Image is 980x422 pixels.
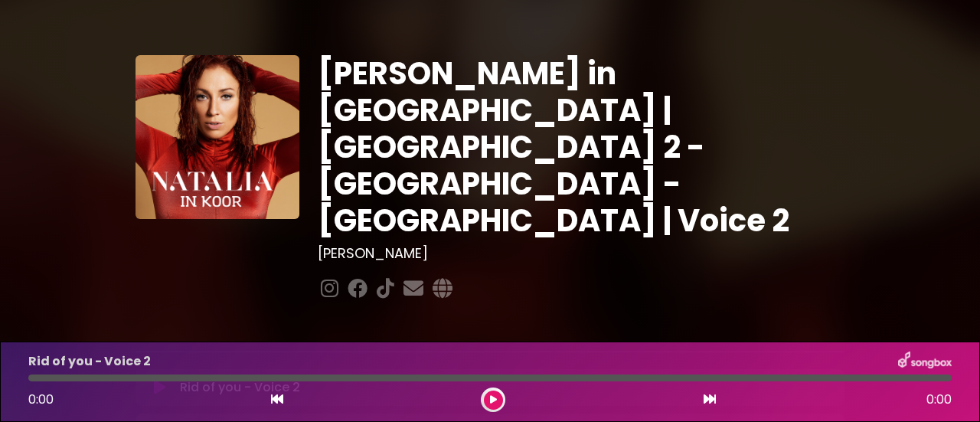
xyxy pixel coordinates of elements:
h1: [PERSON_NAME] in [GEOGRAPHIC_DATA] | [GEOGRAPHIC_DATA] 2 - [GEOGRAPHIC_DATA] - [GEOGRAPHIC_DATA] ... [318,55,845,239]
img: YTVS25JmS9CLUqXqkEhs [136,55,299,219]
span: 0:00 [28,391,54,408]
span: 0:00 [926,391,952,409]
h3: [PERSON_NAME] [318,245,845,262]
p: Rid of you - Voice 2 [28,352,151,371]
img: songbox-logo-white.png [898,352,952,371]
